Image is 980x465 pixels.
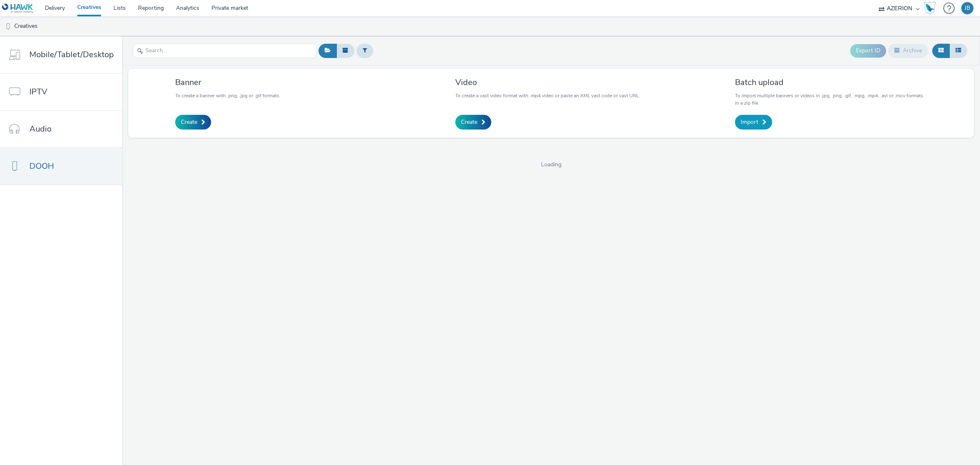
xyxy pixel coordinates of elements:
[964,2,970,14] div: JB
[735,77,927,88] h3: Batch upload
[29,160,54,172] span: DOOH
[181,118,197,126] span: Create
[455,92,640,99] p: To create a vast video format with .mp4 video or paste an XML vast code or vast URL.
[932,44,950,58] button: Grid
[175,115,211,130] a: Create
[455,115,491,130] a: Create
[735,92,927,107] p: To import multiple banners or videos in .jpg, .png, .gif, .mpg, .mp4, .avi or .mov formats in a z...
[461,118,477,126] span: Create
[29,49,114,60] span: Mobile/Tablet/Desktop
[133,44,316,58] input: Search...
[29,123,51,135] span: Audio
[2,3,33,13] img: undefined Logo
[741,118,758,126] span: Import
[4,22,12,31] img: dooh
[850,44,886,57] button: Export ID
[175,77,281,88] h3: Banner
[735,115,772,130] a: Import
[122,161,980,169] span: Loading
[175,92,281,99] p: To create a banner with .png, .jpg or .gif formats.
[924,2,939,15] a: Hawk Academy
[455,77,640,88] h3: Video
[888,44,928,58] button: Archive
[949,44,967,58] button: Table
[924,2,936,15] img: Hawk Academy
[29,86,47,98] span: IPTV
